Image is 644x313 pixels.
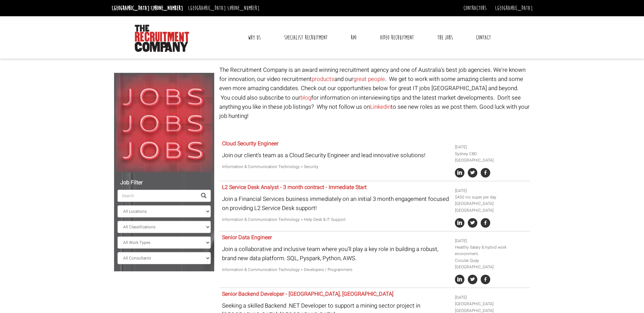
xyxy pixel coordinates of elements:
a: Specialist Recruitment [279,29,333,46]
p: The Recruitment Company is an award winning recruitment agency and one of Australia's best job ag... [219,65,530,121]
a: blog [300,93,311,102]
a: products [312,75,334,83]
li: [GEOGRAPHIC_DATA]: [110,3,185,14]
a: Video Recruitment [375,29,419,46]
img: Jobs, Jobs, Jobs [114,73,214,173]
a: Cloud Security Engineer [222,140,278,148]
a: Contact [471,29,496,46]
a: The Jobs [432,29,458,46]
a: [PHONE_NUMBER] [227,4,259,12]
a: [PHONE_NUMBER] [151,4,183,12]
a: Contractors [463,4,486,12]
a: Linkedin [370,103,391,111]
li: [GEOGRAPHIC_DATA]: [186,3,261,14]
a: great people [353,75,385,83]
img: The Recruitment Company [135,25,189,52]
h5: Job Filter [117,180,211,186]
a: Why Us [243,29,266,46]
input: Search [117,190,197,202]
a: RPO [346,29,362,46]
li: [DATE] [455,144,528,150]
a: [GEOGRAPHIC_DATA] [495,4,533,12]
